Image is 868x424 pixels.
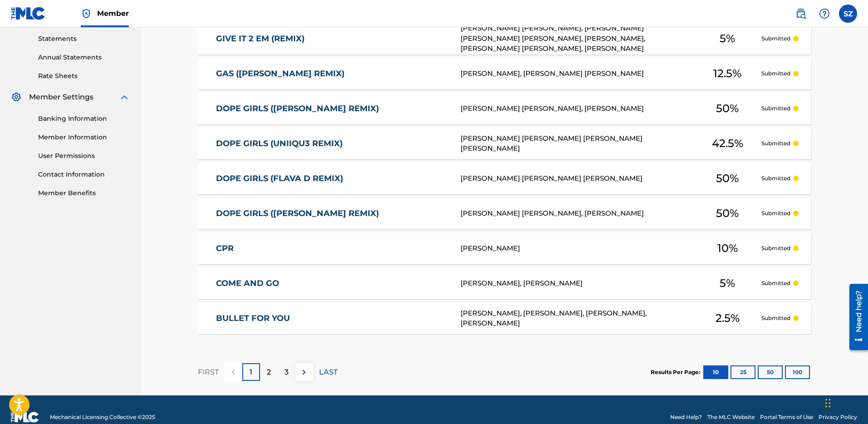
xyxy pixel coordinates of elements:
img: Top Rightsholder [81,8,92,19]
span: 50 % [716,100,739,117]
p: Submitted [761,35,790,43]
div: [PERSON_NAME] [PERSON_NAME], [PERSON_NAME] [461,104,694,114]
img: right [299,367,309,378]
a: Member Benefits [38,188,130,198]
p: 3 [284,367,289,378]
div: [PERSON_NAME] [PERSON_NAME] [PERSON_NAME] [461,173,694,184]
a: DOPE GIRLS ([PERSON_NAME] REMIX) [216,104,448,114]
div: [PERSON_NAME], [PERSON_NAME], [PERSON_NAME], [PERSON_NAME] [461,308,694,329]
img: Member Settings [11,92,22,103]
a: Need Help? [670,413,702,421]
a: The MLC Website [707,413,755,421]
span: 50 % [716,205,739,222]
div: User Menu [839,5,857,23]
a: Contact Information [38,170,130,179]
button: 50 [758,365,783,379]
span: Mechanical Licensing Collective © 2025 [50,413,155,421]
div: [PERSON_NAME], [PERSON_NAME] [461,278,694,289]
a: CPR [216,243,448,254]
p: Results Per Page: [651,368,702,376]
a: Banking Information [38,114,130,123]
a: GAS ([PERSON_NAME] REMIX) [216,69,448,79]
p: FIRST [198,367,219,378]
button: 100 [785,365,810,379]
span: 5 % [720,30,735,47]
img: MLC Logo [11,7,46,20]
iframe: Chat Widget [823,380,868,424]
p: Submitted [761,104,790,113]
button: 25 [731,365,755,379]
div: Help [815,5,834,23]
div: [PERSON_NAME], [PERSON_NAME] [PERSON_NAME] [461,69,694,79]
a: User Permissions [38,151,130,161]
a: GIVE IT 2 EM (REMIX) [216,34,448,44]
span: 10 % [717,240,738,256]
div: [PERSON_NAME] [PERSON_NAME], [PERSON_NAME] [PERSON_NAME] [PERSON_NAME], [PERSON_NAME], [PERSON_NA... [461,23,694,54]
p: Submitted [761,174,790,182]
div: [PERSON_NAME] [461,243,694,254]
p: Submitted [761,314,790,322]
a: Portal Terms of Use [760,413,813,421]
p: 2 [267,367,271,378]
a: Privacy Policy [819,413,857,421]
a: DOPE GIRLS (FLAVA D REMIX) [216,173,448,184]
button: 10 [703,365,728,379]
img: expand [119,92,130,103]
span: Member [97,8,129,19]
a: Statements [38,34,130,44]
p: Submitted [761,139,790,148]
a: Rate Sheets [38,71,130,81]
a: DOPE GIRLS (UNIIQU3 REMIX) [216,138,448,149]
img: help [819,8,830,19]
a: Member Information [38,133,130,142]
span: 50 % [716,170,739,187]
a: BULLET FOR YOU [216,313,448,324]
p: LAST [319,367,338,378]
p: Submitted [761,209,790,217]
p: Submitted [761,244,790,252]
div: Drag [825,389,831,417]
span: 5 % [720,275,735,291]
span: 2.5 % [716,310,740,326]
a: COME AND GO [216,278,448,289]
iframe: Resource Center [843,281,868,354]
a: DOPE GIRLS ([PERSON_NAME] REMIX) [216,208,448,219]
p: 1 [250,367,252,378]
img: logo [11,412,39,423]
span: 42.5 % [712,135,743,152]
p: Submitted [761,279,790,287]
div: [PERSON_NAME] [PERSON_NAME] [PERSON_NAME] [PERSON_NAME] [461,133,694,154]
a: Public Search [792,5,810,23]
img: search [795,8,806,19]
span: Member Settings [29,92,93,103]
div: [PERSON_NAME] [PERSON_NAME], [PERSON_NAME] [461,208,694,219]
a: Annual Statements [38,53,130,62]
span: 12.5 % [713,65,741,82]
p: Submitted [761,69,790,78]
